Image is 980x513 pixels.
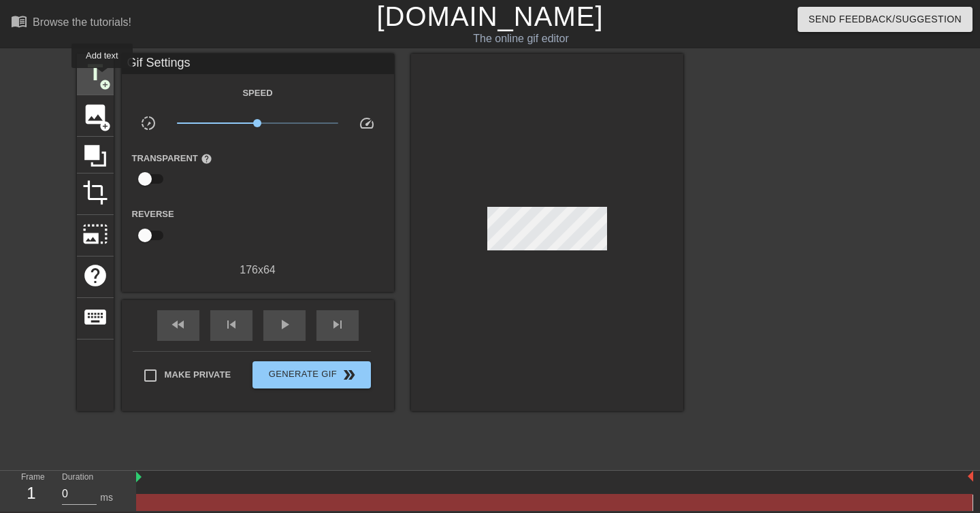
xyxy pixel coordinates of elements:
[11,471,52,510] div: Frame
[82,263,108,288] span: help
[82,180,108,205] span: crop
[99,79,111,90] span: add_circle
[33,16,131,28] div: Browse the tutorials!
[798,7,973,32] button: Send Feedback/Suggestion
[376,1,603,31] a: [DOMAIN_NAME]
[62,474,93,482] label: Duration
[100,491,113,505] div: ms
[99,120,111,132] span: add_circle
[82,221,108,247] span: photo_size_select_large
[808,11,962,28] span: Send Feedback/Suggestion
[170,316,186,333] span: fast_rewind
[165,368,231,382] span: Make Private
[122,262,394,278] div: 176 x 64
[82,60,108,86] span: title
[140,115,157,131] span: slow_motion_video
[252,361,370,388] button: Generate Gif
[333,31,708,47] div: The online gif editor
[359,115,375,131] span: speed
[242,86,272,100] label: Speed
[341,367,357,383] span: double_arrow
[21,481,42,506] div: 1
[258,367,365,383] span: Generate Gif
[329,316,346,333] span: skip_next
[132,208,174,221] label: Reverse
[276,316,293,333] span: play_arrow
[11,13,27,29] span: menu_book
[11,13,131,34] a: Browse the tutorials!
[968,471,973,482] img: bound-end.png
[82,304,108,330] span: keyboard
[201,153,212,165] span: help
[122,54,394,74] div: Gif Settings
[132,152,212,165] label: Transparent
[223,316,240,333] span: skip_previous
[82,101,108,127] span: image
